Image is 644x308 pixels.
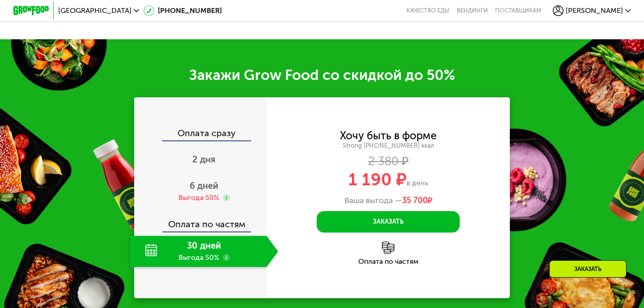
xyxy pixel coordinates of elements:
span: ₽ [402,196,432,206]
a: [PHONE_NUMBER] [144,5,222,16]
div: Ваша выгода — [267,196,510,206]
div: Хочу быть в форме [340,131,436,141]
div: Выгода 50% [178,193,219,203]
div: Оплата по частям [135,211,267,231]
span: 6 дней [190,180,218,191]
div: поставщикам [495,7,541,14]
div: Оплата по частям [267,258,510,265]
a: Вендинги [457,7,488,14]
div: Заказать [549,260,627,278]
span: 2 дня [192,154,216,165]
span: 35 700 [402,196,428,205]
span: [PERSON_NAME] [566,7,623,14]
button: Заказать [317,211,460,233]
span: [GEOGRAPHIC_DATA] [58,7,131,14]
div: Оплата сразу [135,129,267,140]
div: Strong [PHONE_NUMBER] ккал [267,142,510,150]
img: l6xcnZfty9opOoJh.png [382,241,394,254]
div: 2 380 ₽ [267,157,510,166]
span: в день [407,179,428,187]
a: Качество еды [407,7,449,14]
span: 1 190 ₽ [348,169,407,190]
